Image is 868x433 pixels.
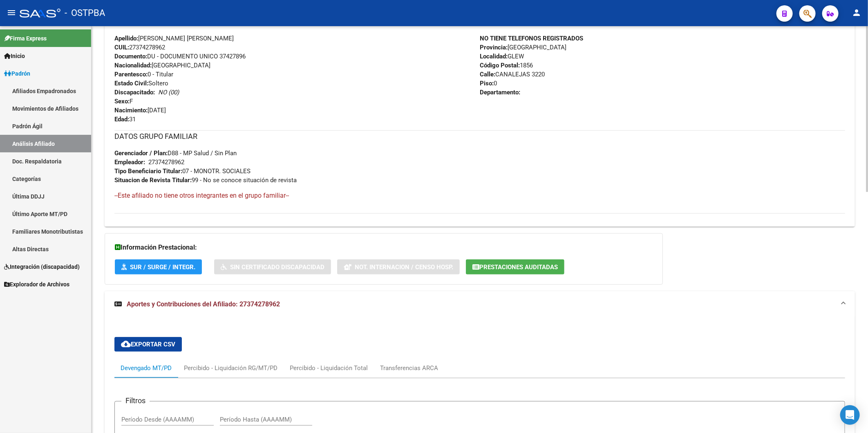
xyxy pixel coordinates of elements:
span: Exportar CSV [121,341,175,348]
strong: Estado Civil: [114,80,148,87]
button: SUR / SURGE / INTEGR. [115,259,202,275]
div: 27374278962 [148,158,184,167]
div: Percibido - Liquidación RG/MT/PD [184,364,277,373]
span: [GEOGRAPHIC_DATA] [480,44,566,51]
strong: Sexo: [114,98,130,105]
div: Transferencias ARCA [380,364,438,373]
strong: Piso: [480,80,494,87]
span: CANALEJAS 3220 [480,71,545,78]
strong: Nacionalidad: [114,62,152,69]
mat-icon: cloud_download [121,339,131,349]
span: [DATE] [114,107,166,114]
h3: Filtros [121,395,150,406]
i: NO (00) [158,89,179,96]
span: Aportes y Contribuciones del Afiliado: 27374278962 [127,300,280,308]
div: Open Intercom Messenger [840,405,860,425]
strong: Parentesco: [114,71,148,78]
span: Prestaciones Auditadas [479,263,558,271]
strong: Código Postal: [480,62,520,69]
div: Percibido - Liquidación Total [290,364,368,373]
strong: Situacion de Revista Titular: [114,176,192,184]
button: Prestaciones Auditadas [466,259,564,275]
span: 27374278962 [114,44,165,51]
span: D88 - MP Salud / Sin Plan [114,150,237,157]
span: 31 [114,116,136,123]
button: Not. Internacion / Censo Hosp. [337,259,460,275]
strong: Empleador: [114,158,145,166]
strong: Departamento: [480,89,520,96]
span: GLEW [480,53,524,60]
strong: Edad: [114,116,129,123]
span: 0 - Titular [114,71,173,78]
span: Padrón [4,69,30,78]
strong: Provincia: [480,44,508,51]
mat-icon: person [852,8,861,18]
span: [PERSON_NAME] [PERSON_NAME] [114,35,234,42]
mat-icon: menu [7,8,16,18]
strong: CUIL: [114,44,129,51]
strong: Localidad: [480,53,508,60]
strong: Nacimiento: [114,107,148,114]
span: - OSTPBA [65,4,105,22]
span: Firma Express [4,34,47,43]
span: F [114,98,133,105]
strong: Discapacitado: [114,89,155,96]
span: 1856 [480,62,533,69]
strong: Gerenciador / Plan: [114,150,168,157]
span: SUR / SURGE / INTEGR. [130,263,195,271]
mat-expansion-panel-header: Aportes y Contribuciones del Afiliado: 27374278962 [105,291,855,317]
span: Sin Certificado Discapacidad [230,263,324,271]
strong: NO TIENE TELEFONOS REGISTRADOS [480,35,583,42]
strong: Tipo Beneficiario Titular: [114,167,182,175]
button: Exportar CSV [114,337,182,352]
span: 99 - No se conoce situación de revista [114,176,297,184]
span: [GEOGRAPHIC_DATA] [114,62,210,69]
button: Sin Certificado Discapacidad [214,259,331,275]
h4: --Este afiliado no tiene otros integrantes en el grupo familiar-- [114,191,845,200]
strong: Documento: [114,53,147,60]
h3: DATOS GRUPO FAMILIAR [114,131,845,142]
strong: Calle: [480,71,495,78]
strong: Apellido: [114,35,138,42]
span: Integración (discapacidad) [4,262,80,271]
div: Devengado MT/PD [121,364,172,373]
span: Explorador de Archivos [4,280,69,289]
span: Not. Internacion / Censo Hosp. [355,263,453,271]
span: Soltero [114,80,168,87]
span: 0 [480,80,497,87]
h3: Información Prestacional: [115,242,653,253]
span: DU - DOCUMENTO UNICO 37427896 [114,53,246,60]
span: 07 - MONOTR. SOCIALES [114,167,251,175]
span: Inicio [4,51,25,60]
